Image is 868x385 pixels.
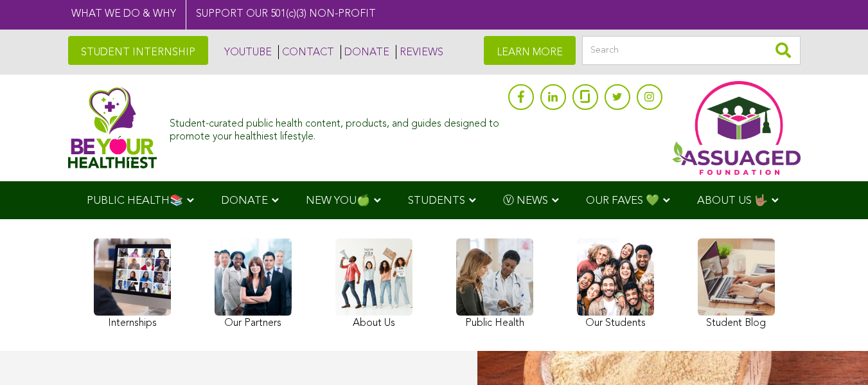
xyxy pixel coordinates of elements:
img: glassdoor [580,90,589,103]
span: ABOUT US 🤟🏽 [697,195,768,206]
a: REVIEWS [396,45,443,59]
span: OUR FAVES 💚 [586,195,659,206]
a: LEARN MORE [484,36,576,65]
span: PUBLIC HEALTH📚 [87,195,183,206]
a: CONTACT [278,45,334,59]
div: Navigation Menu [68,181,801,219]
a: DONATE [341,45,389,59]
img: Assuaged [68,87,157,168]
img: Assuaged App [672,81,801,175]
a: STUDENT INTERNSHIP [68,36,208,65]
span: DONATE [221,195,268,206]
span: NEW YOU🍏 [306,195,370,206]
a: YOUTUBE [221,45,272,59]
iframe: Chat Widget [804,323,868,385]
div: Student-curated public health content, products, and guides designed to promote your healthiest l... [170,112,501,143]
span: Ⓥ NEWS [503,195,548,206]
span: STUDENTS [408,195,465,206]
input: Search [582,36,801,65]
